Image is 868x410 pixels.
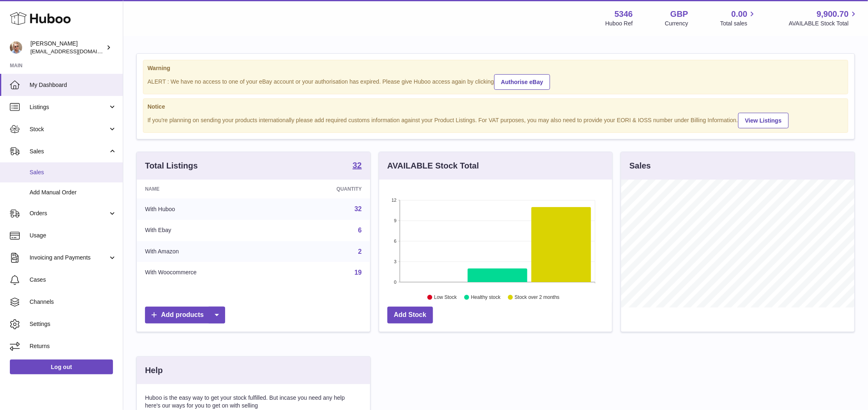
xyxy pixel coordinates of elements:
span: Total sales [720,20,757,27]
div: [PERSON_NAME] [30,40,104,55]
span: Listings [30,103,108,111]
a: Add products [145,307,225,323]
div: Huboo Ref [606,20,633,27]
text: 9 [394,218,396,223]
span: Add Manual Order [30,189,117,196]
th: Name [137,180,281,198]
a: 0.00 Total sales [720,9,757,27]
a: 6 [358,227,362,234]
text: Stock over 2 months [515,295,559,301]
span: Invoicing and Payments [30,254,108,262]
span: Settings [30,320,117,328]
span: Sales [30,148,108,155]
h3: Sales [629,160,651,171]
td: With Huboo [137,198,281,220]
span: 0.00 [732,9,748,20]
h3: Total Listings [145,160,198,171]
span: Channels [30,298,117,306]
strong: Notice [147,103,844,111]
span: Orders [30,210,108,217]
th: Quantity [281,180,370,198]
a: 32 [355,205,362,212]
a: 32 [352,161,361,171]
text: 6 [394,239,396,244]
span: [EMAIL_ADDRESS][DOMAIN_NAME] [30,48,121,55]
span: Cases [30,276,117,284]
a: 9,900.70 AVAILABLE Stock Total [789,9,858,27]
td: With Ebay [137,220,281,241]
div: ALERT : We have no access to one of your eBay account or your authorisation has expired. Please g... [147,73,844,90]
strong: Warning [147,64,844,72]
text: 12 [391,198,396,203]
span: Usage [30,232,117,239]
td: With Woocommerce [137,262,281,283]
td: With Amazon [137,241,281,262]
a: 19 [355,269,362,276]
span: Sales [30,169,117,176]
strong: GBP [670,9,688,20]
h3: Help [145,365,163,376]
a: Log out [10,360,113,374]
a: 2 [358,248,362,255]
a: View Listings [738,113,789,128]
text: 3 [394,259,396,264]
div: If you're planning on sending your products internationally please add required customs informati... [147,112,844,128]
text: Low Stock [434,295,457,301]
strong: 32 [352,161,361,169]
h3: AVAILABLE Stock Total [387,160,479,171]
p: Huboo is the easy way to get your stock fulfilled. But incase you need any help here's our ways f... [145,394,362,410]
text: 0 [394,280,396,285]
span: AVAILABLE Stock Total [789,20,858,27]
strong: 5346 [615,9,633,20]
a: Authorise eBay [494,74,550,90]
span: 9,900.70 [817,9,849,20]
div: Currency [665,20,688,27]
span: Stock [30,125,108,133]
img: support@radoneltd.co.uk [10,41,22,54]
text: Healthy stock [471,295,501,301]
span: My Dashboard [30,81,117,89]
span: Returns [30,342,117,350]
a: Add Stock [387,307,433,323]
